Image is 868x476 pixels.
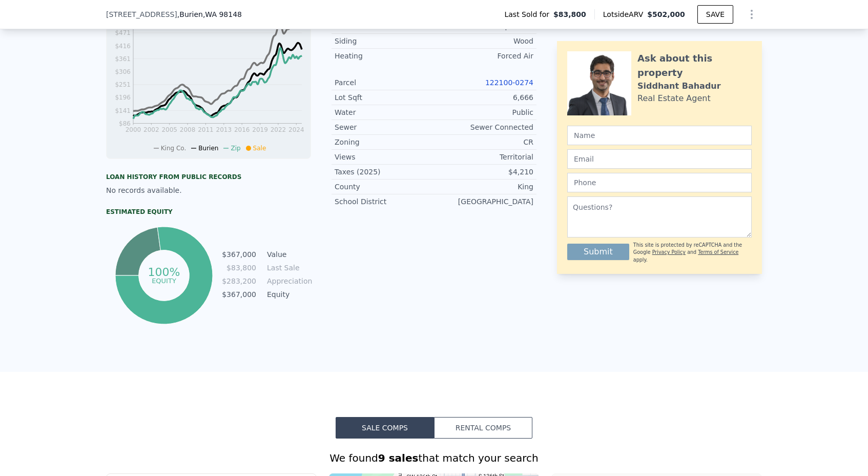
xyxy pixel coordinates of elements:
tspan: $251 [115,81,131,88]
div: CR [434,137,533,147]
button: SAVE [697,5,733,24]
div: We found that match your search [106,451,762,465]
td: Appreciation [265,275,311,287]
tspan: 2002 [143,126,159,133]
td: Value [265,249,311,260]
tspan: 2024 [288,126,304,133]
span: Sale [253,145,266,152]
tspan: 100% [148,266,180,279]
td: Last Sale [265,262,311,273]
div: Real Estate Agent [637,92,711,105]
tspan: 2000 [126,126,141,133]
tspan: $471 [115,29,131,36]
td: Equity [265,289,311,300]
tspan: $416 [115,43,131,50]
button: Show Options [741,4,762,25]
tspan: $306 [115,68,131,75]
div: County [335,182,434,192]
div: King [434,182,533,192]
span: King Co. [161,145,187,152]
input: Phone [567,173,752,192]
div: This site is protected by reCAPTCHA and the Google and apply. [633,242,752,264]
span: Last Sold for [504,9,553,19]
td: $83,800 [221,262,257,273]
div: 6,666 [434,92,533,103]
div: Ask about this property [637,51,752,80]
div: $4,210 [434,167,533,177]
button: Rental Comps [434,417,532,439]
tspan: 2013 [216,126,232,133]
span: $502,000 [647,10,685,18]
div: Wood [434,36,533,46]
span: [STREET_ADDRESS] [106,9,177,19]
tspan: $361 [115,55,131,63]
div: [GEOGRAPHIC_DATA] [434,196,533,207]
strong: 9 sales [378,452,419,464]
div: Siddhant Bahadur [637,80,721,92]
div: Zoning [335,137,434,147]
div: Forced Air [434,51,533,61]
tspan: 2011 [198,126,214,133]
div: Public [434,107,533,117]
tspan: 2016 [234,126,250,133]
div: Water [335,107,434,117]
div: Taxes (2025) [335,167,434,177]
span: , Burien [177,9,242,19]
div: School District [335,196,434,207]
div: Heating [335,51,434,61]
div: No records available. [106,185,311,195]
a: Privacy Policy [652,249,686,255]
tspan: 2022 [271,126,286,133]
div: Territorial [434,152,533,162]
tspan: $141 [115,107,131,114]
span: Burien [198,145,218,152]
tspan: $196 [115,94,131,101]
div: Estimated Equity [106,208,311,216]
tspan: 2005 [161,126,177,133]
div: Loan history from public records [106,173,311,181]
div: Sewer Connected [434,122,533,132]
div: Parcel [335,77,434,88]
div: Siding [335,36,434,46]
span: Lotside ARV [603,9,647,19]
td: $367,000 [221,289,257,300]
div: Lot Sqft [335,92,434,103]
td: $367,000 [221,249,257,260]
input: Name [567,126,752,145]
span: , WA 98148 [203,10,242,18]
input: Email [567,149,752,169]
button: Submit [567,244,629,260]
span: Zip [231,145,240,152]
tspan: $86 [119,120,131,127]
a: 122100-0274 [485,78,533,87]
td: $283,200 [221,275,257,287]
tspan: 2008 [180,126,196,133]
div: Views [335,152,434,162]
button: Sale Comps [336,417,434,439]
span: $83,800 [553,9,586,19]
tspan: 2019 [252,126,268,133]
a: Terms of Service [698,249,738,255]
tspan: equity [152,276,176,284]
div: Sewer [335,122,434,132]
